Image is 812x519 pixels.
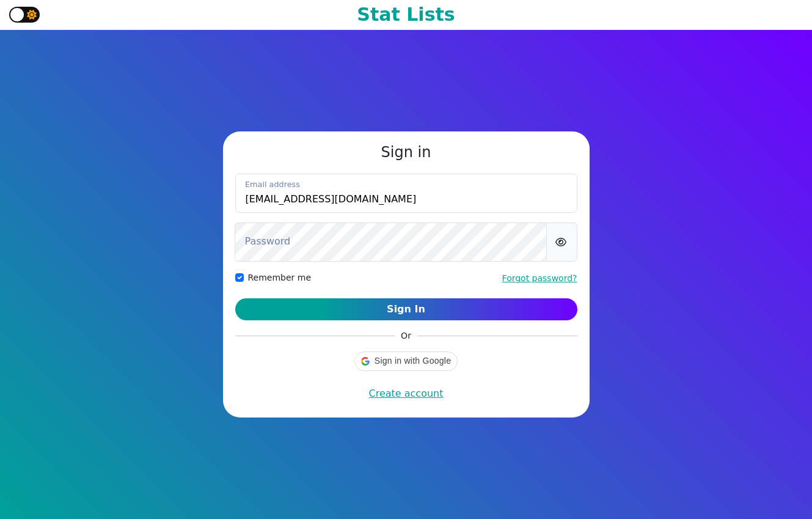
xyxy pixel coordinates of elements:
[369,388,444,399] a: Create account
[235,144,577,161] h3: Sign in
[375,355,451,367] span: Sign in with Google
[248,271,312,284] label: Remember me
[357,4,455,26] h1: Stat Lists
[502,273,577,283] a: Forgot password?
[354,352,458,371] div: Sign in with Google
[395,329,417,342] span: Or
[235,298,577,320] button: Sign In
